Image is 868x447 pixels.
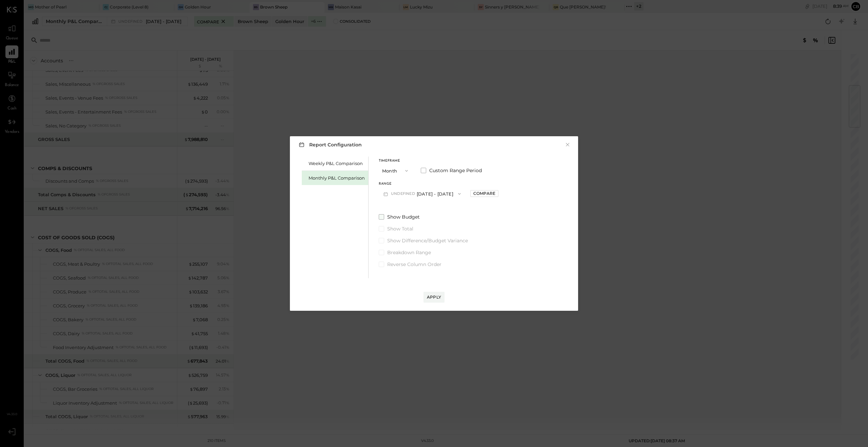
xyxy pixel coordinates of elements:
span: Show Total [387,225,413,232]
button: undefined[DATE] - [DATE] [379,187,466,200]
span: Custom Range Period [429,167,482,174]
div: Range [379,182,466,186]
button: Compare [470,190,498,197]
h3: Report Configuration [297,140,362,149]
span: Show Budget [387,214,420,220]
div: Timeframe [379,159,413,163]
div: Weekly P&L Comparison [309,160,365,167]
span: Breakdown Range [387,249,431,256]
span: undefined [391,191,417,197]
div: Compare [473,190,495,196]
div: Apply [427,294,441,300]
span: Reverse Column Order [387,261,441,268]
span: Show Difference/Budget Variance [387,237,468,244]
button: Month [379,164,413,177]
button: Apply [423,292,445,303]
div: Monthly P&L Comparison [309,175,365,181]
button: × [565,141,571,148]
